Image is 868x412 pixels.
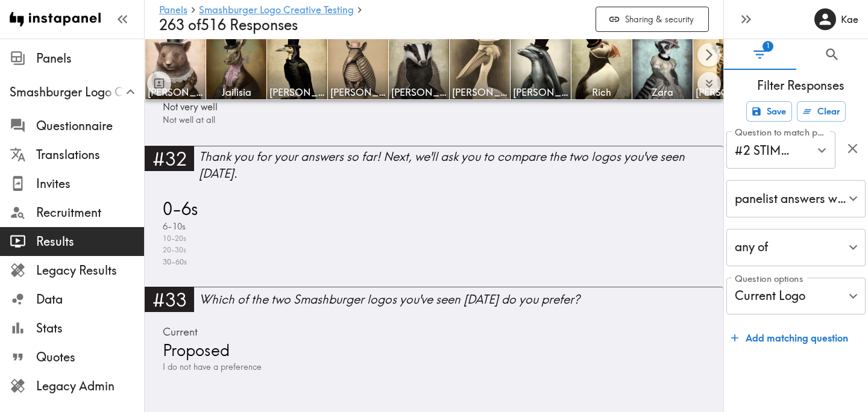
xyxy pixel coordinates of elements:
span: Recruitment [36,204,144,221]
span: Results [36,233,144,250]
a: #32Thank you for your answers so far! Next, we'll ask you to compare the two logos you've seen [D... [145,146,723,192]
a: Panels [159,5,187,16]
span: Smashburger Logo Creative Testing [10,84,144,101]
span: Zara [635,86,690,99]
span: Proposed [160,340,230,361]
span: 263 of [159,16,201,34]
span: Stats [36,320,144,337]
div: Thank you for your answers so far! Next, we'll ask you to compare the two logos you've seen [DATE]. [199,148,723,182]
span: 30-60s [160,256,187,267]
a: [PERSON_NAME] [511,39,571,100]
span: Not very well [160,100,218,114]
a: [PERSON_NAME] [328,39,389,100]
button: Clear all filters [797,101,846,122]
span: Invites [36,175,144,192]
a: [PERSON_NAME] [145,39,206,100]
div: #33 [145,287,194,312]
span: Filter Responses [734,77,868,94]
span: 516 Responses [201,16,298,34]
span: [PERSON_NAME] [391,86,447,99]
div: panelist answers with [726,180,866,217]
span: Search [824,46,840,63]
button: Filter Responses [724,39,796,70]
div: Which of the two Smashburger logos you've seen [DATE] do you prefer? [199,291,723,308]
label: Question to match panelists on [735,126,829,139]
span: [PERSON_NAME] [452,86,508,99]
span: Legacy Admin [36,378,144,395]
a: Jailisia [206,39,267,100]
label: Question options [735,272,803,286]
span: Quotes [36,349,144,366]
span: [PERSON_NAME] [696,86,751,99]
span: Rich [574,86,629,99]
a: [PERSON_NAME] [693,39,754,100]
span: 20-30s [160,245,186,256]
a: Rich [571,39,632,100]
span: Panels [36,50,144,67]
span: Legacy Results [36,262,144,279]
span: [PERSON_NAME] [269,86,325,99]
span: I do not have a preference [160,361,262,373]
div: #32 [145,146,194,171]
a: #33Which of the two Smashburger logos you've seen [DATE] do you prefer? [145,287,723,320]
a: [PERSON_NAME] [389,39,450,100]
button: Save filters [746,101,792,122]
a: Smashburger Logo Creative Testing [199,5,354,16]
a: [PERSON_NAME] [267,39,328,100]
span: Questionnaire [36,117,144,134]
button: Toggle between responses and questions [147,71,171,95]
span: [PERSON_NAME] [513,86,568,99]
button: Add matching question [726,326,853,350]
span: 6-10s [160,220,186,233]
span: Not well at all [160,114,215,126]
button: Sharing & security [596,7,709,33]
span: Current [160,325,198,340]
span: [PERSON_NAME] [330,86,386,99]
span: Jailisia [209,86,264,99]
button: Open [813,141,831,160]
a: Zara [632,39,693,100]
span: Translations [36,146,144,163]
div: Current Logo [726,278,866,315]
span: 1 [763,41,773,52]
span: [PERSON_NAME] [148,86,203,99]
button: Scroll right [697,43,721,67]
div: any of [726,229,866,266]
span: 10-20s [160,233,186,245]
span: Data [36,291,144,308]
span: 0-6s [160,197,198,220]
h6: Kae [841,13,858,26]
a: [PERSON_NAME] [450,39,511,100]
button: Expand to show all items [697,72,721,96]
